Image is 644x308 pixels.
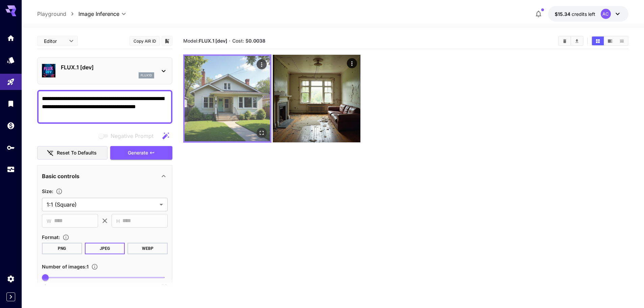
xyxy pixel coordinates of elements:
img: 2Q== [185,56,270,141]
div: Wallet [7,121,15,130]
button: Clear All [559,37,571,45]
button: Specify how many images to generate in a single request. Each image generation will be charged se... [89,263,101,270]
div: Open in fullscreen [257,128,267,138]
p: Basic controls [42,172,79,180]
p: · [229,37,231,45]
button: Copy AIR ID [129,36,160,46]
span: Negative prompts are not compatible with the selected model. [97,132,159,140]
div: AC [601,9,611,19]
button: Add to library [164,37,170,45]
span: Model: [183,38,227,44]
img: 2Q== [273,55,360,142]
div: Actions [347,58,357,68]
button: Download All [571,37,583,45]
button: JPEG [85,243,125,254]
div: Clear AllDownload All [558,36,583,46]
span: Image Inference [78,10,119,18]
button: WEBP [127,243,168,254]
span: $15.34 [555,11,572,17]
button: Show media in video view [604,37,616,45]
div: Settings [7,275,15,283]
div: Library [7,99,15,108]
span: Editor [44,38,65,45]
button: Show media in list view [616,37,628,45]
div: Usage [7,165,15,174]
span: credits left [572,11,595,17]
span: H [116,217,120,225]
span: W [47,217,51,225]
p: flux1d [141,73,152,78]
span: Negative Prompt [111,132,153,140]
span: Number of images : 1 [42,264,89,269]
div: Home [7,34,15,42]
span: 1:1 (Square) [47,200,157,209]
div: API Keys [7,143,15,152]
button: Generate [110,146,172,160]
div: Models [7,56,15,64]
button: $15.33582AC [548,6,628,22]
button: Choose the file format for the output image. [60,234,72,241]
a: Playground [37,10,66,18]
b: 0.0038 [248,38,265,44]
div: Actions [257,59,267,69]
div: $15.33582 [555,10,595,18]
button: Adjust the dimensions of the generated image by specifying its width and height in pixels, or sel... [53,188,65,195]
nav: breadcrumb [37,10,78,18]
div: FLUX.1 [dev]flux1d [42,61,168,81]
button: Show media in grid view [592,37,604,45]
b: FLUX.1 [dev] [199,38,227,44]
div: Playground [7,78,15,86]
span: Format : [42,234,60,240]
button: Reset to defaults [37,146,108,160]
div: Basic controls [42,168,168,184]
span: Cost: $ [232,38,265,44]
span: Size : [42,188,53,194]
button: PNG [42,243,82,254]
button: Expand sidebar [6,292,15,301]
div: Show media in grid viewShow media in video viewShow media in list view [591,36,628,46]
p: FLUX.1 [dev] [61,63,154,71]
span: Generate [128,149,148,157]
